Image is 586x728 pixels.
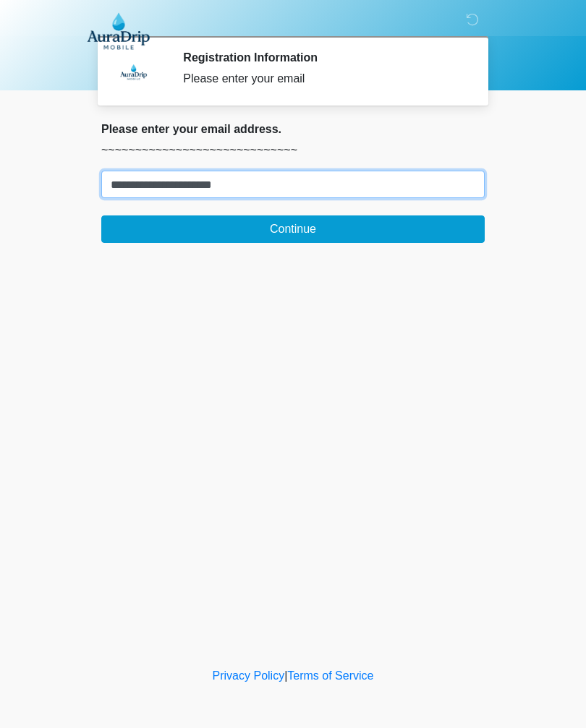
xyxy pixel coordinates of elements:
[101,122,485,136] h2: Please enter your email address.
[87,11,150,50] img: AuraDrip Mobile Logo
[284,669,287,682] a: |
[287,669,373,682] a: Terms of Service
[183,70,463,87] div: Please enter your email
[213,669,285,682] a: Privacy Policy
[112,51,156,94] img: Agent Avatar
[101,215,485,243] button: Continue
[101,142,485,159] p: ~~~~~~~~~~~~~~~~~~~~~~~~~~~~~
